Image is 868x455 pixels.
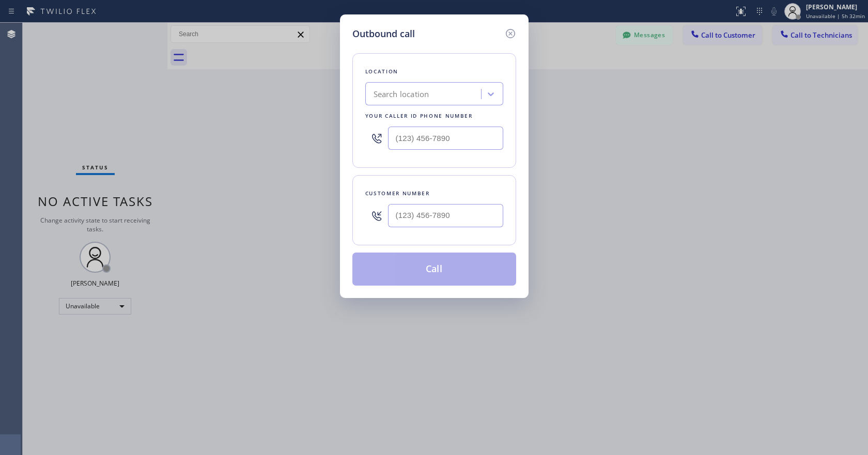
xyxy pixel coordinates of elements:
[365,188,503,199] div: Customer number
[374,88,429,100] div: Search location
[388,204,503,227] input: (123) 456-7890
[365,66,503,77] div: Location
[352,27,415,41] h5: Outbound call
[352,253,516,286] button: Call
[365,111,503,121] div: Your caller id phone number
[388,127,503,150] input: (123) 456-7890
